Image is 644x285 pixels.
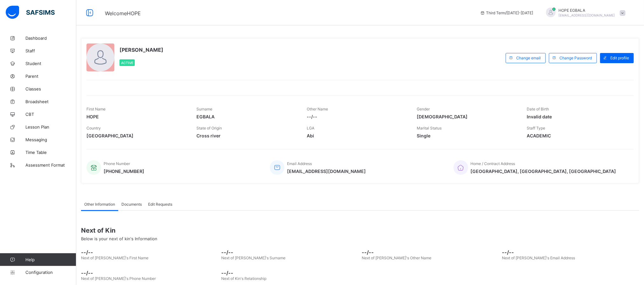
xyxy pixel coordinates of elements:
span: Next of [PERSON_NAME]'s Surname [222,255,286,260]
span: Next of [PERSON_NAME]'s Other Name [362,255,431,260]
span: Edit profile [610,56,629,60]
span: --/-- [502,249,640,255]
span: Gender [417,107,430,111]
span: --/-- [81,249,218,255]
span: LGA [307,126,314,130]
span: Classes [25,86,76,91]
span: Broadsheet [25,99,76,104]
span: Other Name [307,107,328,111]
span: Assessment Format [25,162,76,168]
span: [PERSON_NAME] [120,47,163,53]
span: Next of [PERSON_NAME]'s Phone Number [81,276,156,281]
img: safsims [6,6,55,19]
span: Lesson Plan [25,124,76,129]
span: Next of Kin [81,227,639,234]
span: Change email [516,56,541,60]
span: HOPE EGBALA [559,8,615,13]
span: Next of [PERSON_NAME]'s First Name [81,255,148,260]
span: [DEMOGRAPHIC_DATA] [417,114,517,119]
span: CBT [25,112,76,117]
span: Configuration [25,270,76,275]
span: Parent [25,74,76,79]
span: Next of Kin's Relationship [222,276,267,281]
div: HOPEEGBALA [540,8,629,18]
span: Phone Number [104,161,130,166]
span: Change Password [559,56,592,60]
span: Marital Status [417,126,442,130]
span: Staff [25,48,76,53]
span: [GEOGRAPHIC_DATA] [86,133,187,138]
span: Staff Type [527,126,545,130]
span: Documents [121,202,142,207]
span: --/-- [81,270,218,276]
span: Invalid date [527,114,627,119]
span: Surname [196,107,212,111]
span: HOPE [86,114,187,119]
span: Single [417,133,517,138]
span: Time Table [25,150,76,155]
span: [EMAIL_ADDRESS][DOMAIN_NAME] [287,169,366,174]
span: Below is your next of kin's Information [81,236,157,241]
span: --/-- [307,114,407,119]
span: First Name [86,107,106,111]
span: --/-- [222,249,359,255]
span: Welcome HOPE [105,10,141,17]
span: Next of [PERSON_NAME]'s Email Address [502,255,575,260]
span: [GEOGRAPHIC_DATA], [GEOGRAPHIC_DATA], [GEOGRAPHIC_DATA] [471,169,616,174]
span: Date of Birth [527,107,549,111]
span: ACADEMIC [527,133,627,138]
span: Messaging [25,137,76,142]
span: Email Address [287,161,312,166]
span: Dashboard [25,36,76,41]
span: [PHONE_NUMBER] [104,169,144,174]
span: Student [25,61,76,66]
span: Country [86,126,101,130]
span: Cross river [196,133,297,138]
span: session/term information [480,10,533,15]
span: Edit Requests [148,202,172,207]
span: Active [121,61,133,65]
span: Help [25,257,76,262]
span: State of Origin [196,126,222,130]
span: --/-- [362,249,499,255]
span: [EMAIL_ADDRESS][DOMAIN_NAME] [559,13,615,17]
span: EGBALA [196,114,297,119]
span: --/-- [222,270,359,276]
span: Abi [307,133,407,138]
span: Other Information [84,202,115,207]
span: Home / Contract Address [471,161,515,166]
